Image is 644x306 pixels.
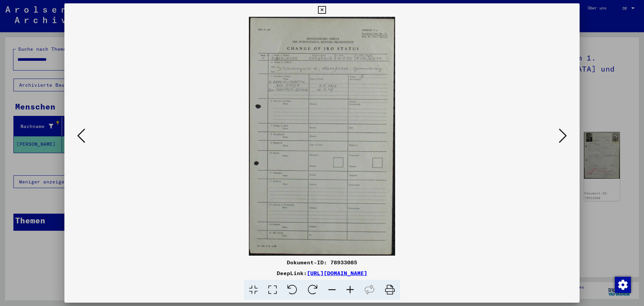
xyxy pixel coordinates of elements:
[307,270,367,276] a: [URL][DOMAIN_NAME]
[615,277,631,293] img: Einwilligung ändern
[287,259,357,266] font: Dokument-ID: 78933085
[87,17,557,256] img: 001.jpg
[277,270,307,276] font: DeepLink:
